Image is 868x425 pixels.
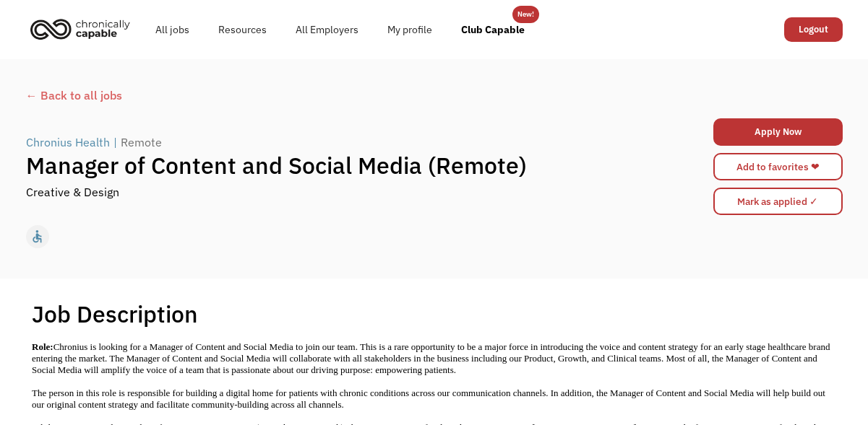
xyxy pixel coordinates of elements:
[30,226,45,247] div: accessible
[26,87,843,104] a: ← Back to all jobs
[26,133,110,151] div: Chronius Health
[281,6,373,53] a: All Employers
[784,17,843,42] a: Logout
[32,299,198,328] h1: Job Description
[32,341,53,352] strong: Role:
[517,6,534,23] div: New!
[447,6,539,53] a: Club Capable
[121,133,162,151] div: Remote
[26,151,639,180] h1: Manager of Content and Social Media (Remote)
[713,184,843,219] form: Mark as applied form
[141,6,204,53] a: All jobs
[713,153,843,180] a: Add to favorites ❤
[26,133,166,151] a: Chronius Health|Remote
[26,13,141,45] a: home
[713,118,843,146] a: Apply Now
[26,183,119,201] div: Creative & Design
[113,133,117,151] div: |
[32,341,836,376] p: Chronius is looking for a Manager of Content and Social Media to join our team. This is a rare op...
[32,387,836,411] p: The person in this role is responsible for building a digital home for patients with chronic cond...
[373,6,447,53] a: My profile
[204,6,281,53] a: Resources
[713,188,843,215] input: Mark as applied ✓
[26,13,134,45] img: Chronically Capable logo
